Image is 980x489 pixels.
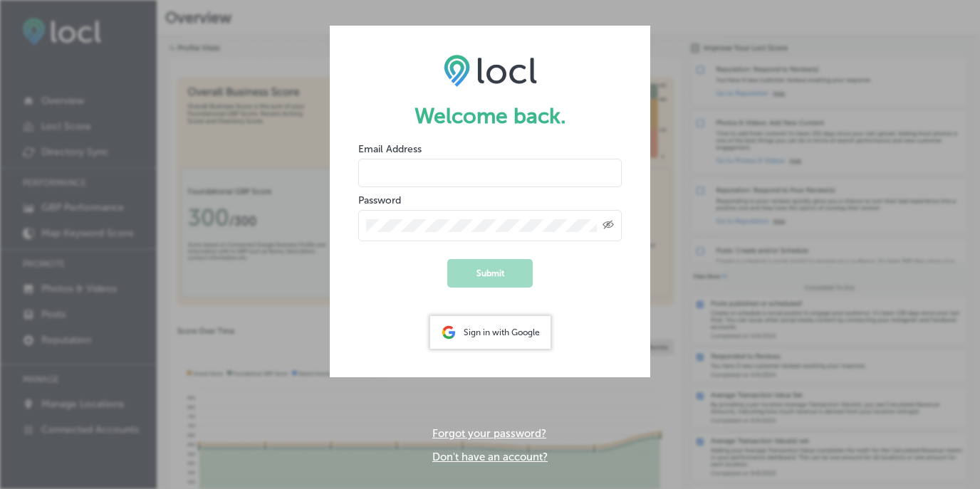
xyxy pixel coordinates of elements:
div: Sign in with Google [430,316,551,349]
label: Password [358,194,401,206]
h1: Welcome back. [358,103,622,129]
a: Forgot your password? [432,427,546,440]
span: Toggle password visibility [603,219,614,232]
img: LOCL logo [444,54,537,87]
a: Don't have an account? [432,451,548,463]
button: Submit [447,259,533,288]
label: Email Address [358,143,422,155]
